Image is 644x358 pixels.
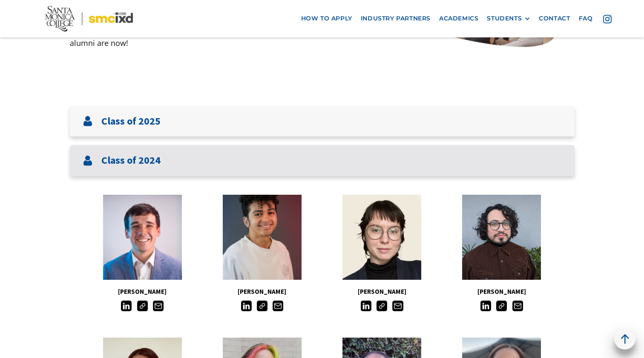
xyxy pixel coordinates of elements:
[361,301,371,311] img: LinkedIn icon
[614,328,635,349] a: back to top
[603,14,612,23] img: icon - instagram
[101,115,161,128] h3: Class of 2025
[435,11,483,26] a: Academics
[257,301,267,311] img: Link icon
[241,301,252,311] img: LinkedIn icon
[356,11,435,26] a: industry partners
[273,301,283,311] img: Email icon
[512,301,523,311] img: Email icon
[480,301,491,311] img: LinkedIn icon
[83,286,202,297] h5: [PERSON_NAME]
[83,156,93,166] img: User icon
[137,301,148,311] img: Link icon
[202,286,322,297] h5: [PERSON_NAME]
[575,11,597,26] a: faq
[83,116,93,126] img: User icon
[496,301,507,311] img: Link icon
[101,154,161,167] h3: Class of 2024
[297,11,356,26] a: how to apply
[487,15,522,22] div: STUDENTS
[392,301,403,311] img: Email icon
[487,15,530,22] div: STUDENTS
[121,301,132,311] img: LinkedIn icon
[442,286,561,297] h5: [PERSON_NAME]
[153,301,164,311] img: Email icon
[377,301,387,311] img: Link icon
[535,11,574,26] a: contact
[322,286,442,297] h5: [PERSON_NAME]
[45,6,133,31] img: Santa Monica College - SMC IxD logo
